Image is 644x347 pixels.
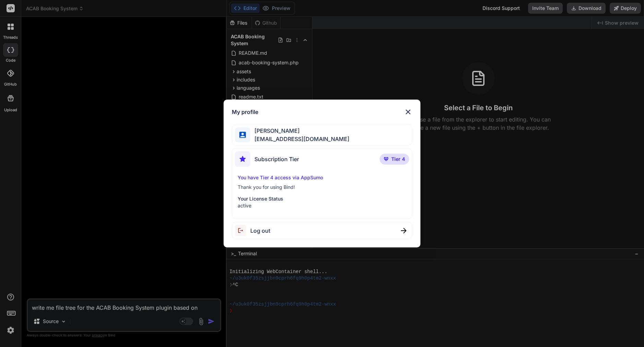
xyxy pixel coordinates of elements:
[254,155,299,163] span: Subscription Tier
[235,151,250,167] img: subscription
[238,195,406,202] p: Your License Status
[404,108,412,116] img: close
[232,108,258,116] h1: My profile
[238,184,406,191] p: Thank you for using Bind!
[239,132,246,138] img: profile
[401,228,406,233] img: close
[384,157,389,161] img: premium
[391,156,405,163] span: Tier 4
[250,127,349,135] span: [PERSON_NAME]
[238,174,406,181] p: You have Tier 4 access via AppSumo
[235,225,250,236] img: logout
[250,227,270,235] span: Log out
[238,202,406,209] p: active
[250,135,349,143] span: [EMAIL_ADDRESS][DOMAIN_NAME]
